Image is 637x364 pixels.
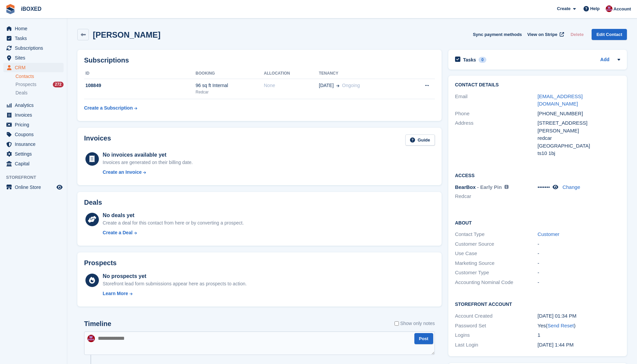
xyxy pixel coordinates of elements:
[537,93,583,107] a: [EMAIL_ADDRESS][DOMAIN_NAME]
[103,280,247,287] div: Storefront lead form submissions appear here as prospects to action.
[537,259,620,267] div: -
[15,159,55,168] span: Capital
[537,142,620,150] div: [GEOGRAPHIC_DATA]
[455,231,538,238] div: Contact Type
[319,82,334,89] span: [DATE]
[455,341,538,349] div: Last Login
[455,259,538,267] div: Marketing Source
[18,3,44,14] a: iBOXED
[3,63,64,72] a: menu
[537,150,620,157] div: ts10 1bj
[568,29,586,40] button: Delete
[455,300,620,307] h2: Storefront Account
[455,269,538,277] div: Customer Type
[537,250,620,257] div: -
[264,68,319,79] th: Allocation
[15,43,55,53] span: Subscriptions
[395,320,435,327] label: Show only notes
[84,56,435,64] h2: Subscriptions
[537,184,550,190] span: •••••••
[103,211,243,219] div: No deals yet
[84,82,196,89] div: 108849
[405,134,435,146] a: Guide
[15,34,55,43] span: Tasks
[414,333,433,344] button: Post
[455,184,476,190] span: BearBox
[15,81,36,88] span: Prospects
[103,229,243,236] a: Create a Deal
[15,90,28,96] span: Deals
[3,34,64,43] a: menu
[6,174,67,181] span: Storefront
[15,100,55,110] span: Analytics
[15,149,55,159] span: Settings
[3,100,64,110] a: menu
[537,110,620,118] div: [PHONE_NUMBER]
[455,331,538,339] div: Logins
[537,119,620,134] div: [STREET_ADDRESS][PERSON_NAME]
[613,6,631,12] span: Account
[84,320,111,328] h2: Timeline
[3,130,64,139] a: menu
[103,151,193,159] div: No invoices available yet
[3,149,64,159] a: menu
[537,231,559,237] a: Customer
[463,57,476,63] h2: Tasks
[455,119,538,157] div: Address
[455,93,538,108] div: Email
[473,29,522,40] button: Sync payment methods
[15,89,64,96] a: Deals
[5,4,15,14] img: stora-icon-8386f47178a22dfd0bd8f6a31ec36ba5ce8667c1dd55bd0f319d3a0aa187defe.svg
[3,24,64,33] a: menu
[196,68,264,79] th: Booking
[537,322,620,330] div: Yes
[3,120,64,129] a: menu
[562,184,580,190] a: Change
[455,193,538,200] li: Redcar
[103,272,247,280] div: No prospects yet
[93,30,160,39] h2: [PERSON_NAME]
[504,185,509,189] img: icon-info-grey-7440780725fd019a000dd9b08b2336e03edf1995a4989e88bcd33f0948082b44.svg
[84,199,102,206] h2: Deals
[455,312,538,320] div: Account Created
[3,139,64,149] a: menu
[537,134,620,142] div: redcar
[527,31,557,38] span: View on Stripe
[84,259,117,267] h2: Prospects
[15,139,55,149] span: Insurance
[395,320,399,327] input: Show only notes
[537,331,620,339] div: 1
[87,335,95,342] img: Amanda Forder
[15,81,64,88] a: Prospects 272
[477,184,502,190] span: - Early Pin
[103,219,243,227] div: Create a deal for this contact from here or by converting a prospect.
[55,183,64,191] a: Preview store
[537,312,620,320] div: [DATE] 01:34 PM
[455,279,538,286] div: Accounting Nominal Code
[264,82,319,89] div: None
[84,102,137,114] a: Create a Subscription
[546,323,575,328] span: ( )
[342,83,360,88] span: Ongoing
[15,130,55,139] span: Coupons
[525,29,565,40] a: View on Stripe
[3,183,64,192] a: menu
[537,269,620,277] div: -
[84,68,196,79] th: ID
[103,290,247,297] a: Learn More
[15,120,55,129] span: Pricing
[103,229,133,236] div: Create a Deal
[455,240,538,248] div: Customer Source
[15,183,55,192] span: Online Store
[15,53,55,63] span: Sites
[590,5,600,12] span: Help
[455,322,538,330] div: Password Set
[3,43,64,53] a: menu
[600,56,609,64] a: Add
[15,63,55,72] span: CRM
[455,82,620,88] h2: Contact Details
[319,68,405,79] th: Tenancy
[455,172,620,178] h2: Access
[537,342,573,348] time: 2025-09-18 12:44:08 UTC
[103,159,193,166] div: Invoices are generated on their billing date.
